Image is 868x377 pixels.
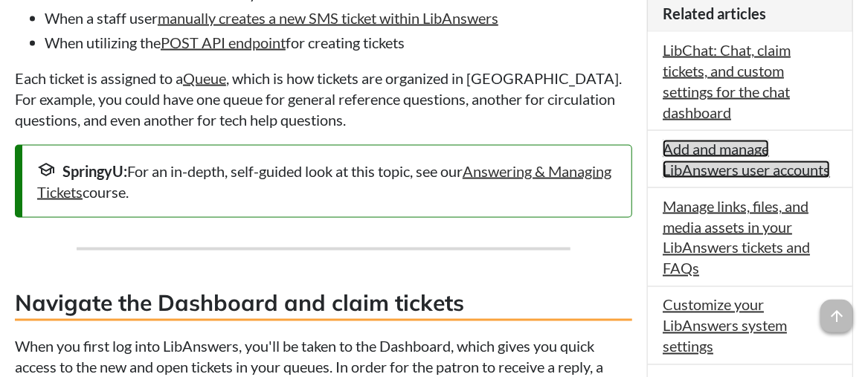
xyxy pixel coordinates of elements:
li: When a staff user [45,7,632,28]
li: When utilizing the for creating tickets [45,32,632,53]
strong: SpringyU: [62,162,127,180]
a: LibChat: Chat, claim tickets, and custom settings for the chat dashboard [663,41,791,121]
a: Manage links, files, and media assets in your LibAnswers tickets and FAQs [663,197,810,277]
a: Queue [183,69,226,87]
span: school [37,161,55,178]
a: Add and manage LibAnswers user accounts [663,140,830,178]
div: For an in-depth, self-guided look at this topic, see our course. [37,161,617,202]
h3: Navigate the Dashboard and claim tickets [15,288,632,321]
p: Each ticket is assigned to a , which is how tickets are organized in [GEOGRAPHIC_DATA]. For examp... [15,68,632,130]
a: Customize your LibAnswers system settings [663,296,787,355]
span: arrow_upward [820,300,853,332]
a: manually creates a new SMS ticket within LibAnswers [158,9,498,27]
span: Related articles [663,4,766,22]
a: POST API endpoint [161,33,286,51]
a: arrow_upward [820,301,853,319]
